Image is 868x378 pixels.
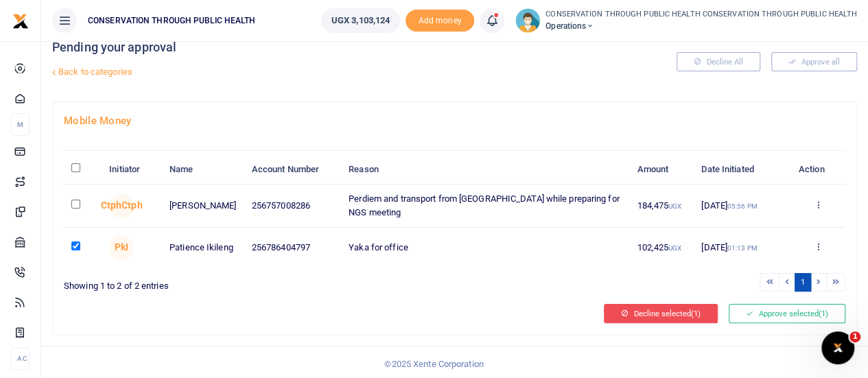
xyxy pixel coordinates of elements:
[604,304,718,323] button: Decline selected(1)
[629,185,694,227] td: 184,475
[244,185,341,227] td: 256757008286
[546,9,857,21] small: CONSERVATION THROUGH PUBLIC HEALTH CONSERVATION THROUGH PUBLIC HEALTH
[668,202,681,210] small: UGX
[629,155,694,185] th: Amount: activate to sort column ascending
[321,8,400,33] a: UGX 3,103,124
[12,13,29,29] img: logo-small
[162,155,244,185] th: Name: activate to sort column ascending
[849,331,860,342] span: 1
[694,228,790,268] td: [DATE]
[11,113,30,136] li: M
[49,60,585,84] a: Back to categories
[162,185,244,227] td: [PERSON_NAME]
[64,272,449,293] div: Showing 1 to 2 of 2 entries
[668,244,681,252] small: UGX
[52,40,585,55] h4: Pending your approval
[515,8,540,33] img: profile-user
[244,155,341,185] th: Account Number: activate to sort column ascending
[546,20,857,32] span: Operations
[109,193,134,218] span: Conservation through public health Conservation through public health
[162,228,244,268] td: Patience Ikileng
[790,155,845,185] th: Action: activate to sort column ascending
[244,228,341,268] td: 256786404797
[64,113,845,128] h4: Mobile Money
[406,14,474,25] a: Add money
[406,10,474,32] li: Toup your wallet
[11,347,30,370] li: Ac
[727,244,758,252] small: 01:13 PM
[102,155,162,185] th: Initiator: activate to sort column ascending
[629,228,694,268] td: 102,425
[795,273,811,292] a: 1
[691,309,701,318] span: (1)
[109,235,134,260] span: Patience kannah Ikileng
[82,14,261,27] span: CONSERVATION THROUGH PUBLIC HEALTH
[819,309,828,318] span: (1)
[64,155,102,185] th: : activate to sort column descending
[729,304,845,323] button: Approve selected(1)
[341,228,629,268] td: Yaka for office
[694,185,790,227] td: [DATE]
[331,14,390,27] span: UGX 3,103,124
[12,15,29,25] a: logo-small logo-large logo-large
[515,8,857,33] a: profile-user CONSERVATION THROUGH PUBLIC HEALTH CONSERVATION THROUGH PUBLIC HEALTH Operations
[821,331,854,364] iframe: Intercom live chat
[727,202,758,210] small: 05:56 PM
[316,8,406,33] li: Wallet ballance
[341,185,629,227] td: Perdiem and transport from [GEOGRAPHIC_DATA] while preparing for NGS meeting
[694,155,790,185] th: Date Initiated: activate to sort column ascending
[341,155,629,185] th: Reason: activate to sort column ascending
[406,10,474,32] span: Add money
